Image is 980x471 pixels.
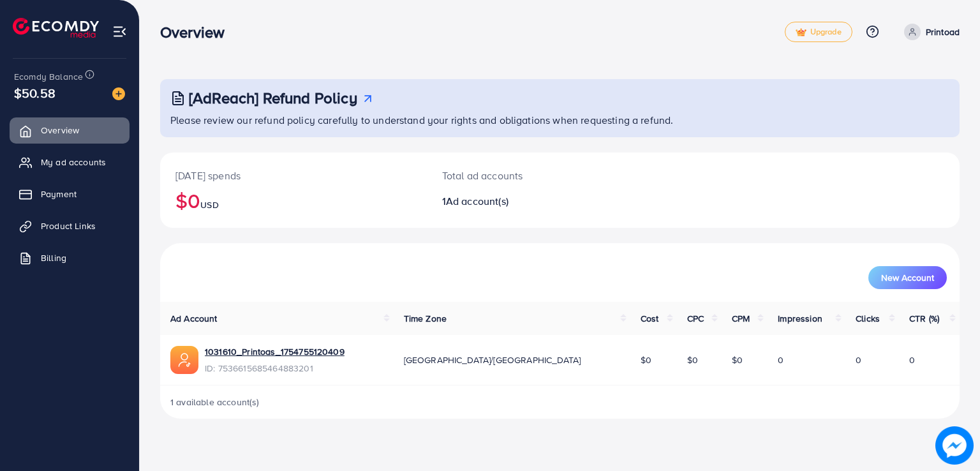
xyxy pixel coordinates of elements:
[200,198,218,211] span: USD
[14,70,83,83] span: Ecomdy Balance
[732,312,750,325] span: CPM
[170,346,198,374] img: ic-ads-acc.e4c84228.svg
[160,23,235,41] h3: Overview
[10,117,130,143] a: Overview
[41,220,96,232] span: Product Links
[41,124,79,137] span: Overview
[170,112,952,128] p: Please review our refund policy carefully to understand your rights and obligations when requesti...
[10,181,130,207] a: Payment
[205,345,345,358] a: 1031610_Printoas_1754755120409
[687,354,698,366] span: $0
[41,251,66,264] span: Billing
[856,354,861,366] span: 0
[687,312,704,325] span: CPC
[205,362,345,375] span: ID: 7536615685464883201
[926,24,960,40] p: Printoad
[404,312,447,325] span: Time Zone
[112,24,127,39] img: menu
[732,354,743,366] span: $0
[13,18,99,38] img: logo
[909,354,915,366] span: 0
[785,22,852,42] a: tickUpgrade
[446,194,509,208] span: Ad account(s)
[14,84,56,102] span: $50.58
[881,273,934,282] span: New Account
[641,312,659,325] span: Cost
[112,87,125,100] img: image
[10,149,130,175] a: My ad accounts
[442,195,611,207] h2: 1
[935,426,974,465] img: image
[175,188,412,213] h2: $0
[10,245,130,271] a: Billing
[778,354,783,366] span: 0
[10,213,130,239] a: Product Links
[796,27,842,37] span: Upgrade
[909,312,939,325] span: CTR (%)
[41,156,106,168] span: My ad accounts
[641,354,651,366] span: $0
[778,312,822,325] span: Impression
[899,24,960,40] a: Printoad
[170,312,218,325] span: Ad Account
[175,168,412,183] p: [DATE] spends
[189,89,357,107] h3: [AdReach] Refund Policy
[856,312,880,325] span: Clicks
[796,28,806,37] img: tick
[41,188,77,200] span: Payment
[442,168,611,183] p: Total ad accounts
[170,396,260,408] span: 1 available account(s)
[868,266,947,289] button: New Account
[404,354,581,366] span: [GEOGRAPHIC_DATA]/[GEOGRAPHIC_DATA]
